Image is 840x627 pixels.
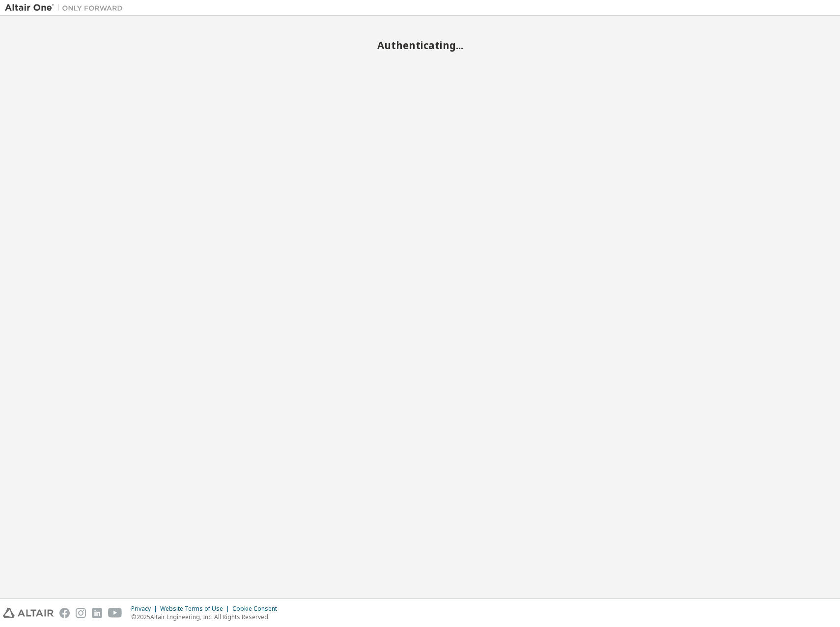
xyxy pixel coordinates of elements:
img: linkedin.svg [92,608,102,618]
img: instagram.svg [76,608,86,618]
div: Cookie Consent [232,605,283,613]
img: youtube.svg [108,608,122,618]
img: Altair One [5,3,128,13]
img: facebook.svg [59,608,70,618]
div: Privacy [131,605,160,613]
h2: Authenticating... [5,39,835,52]
img: altair_logo.svg [3,608,54,618]
p: © 2025 Altair Engineering, Inc. All Rights Reserved. [131,613,283,621]
div: Website Terms of Use [160,605,232,613]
